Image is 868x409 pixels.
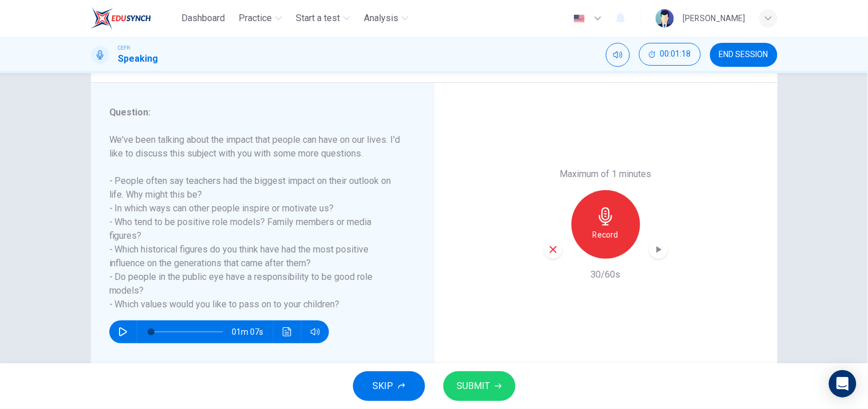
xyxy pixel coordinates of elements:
[239,11,272,25] span: Practice
[91,7,177,30] a: EduSynch logo
[572,14,586,23] img: en
[91,7,151,30] img: EduSynch logo
[278,320,296,343] button: Click to see the audio transcription
[560,167,652,181] h6: Maximum of 1 minutes
[181,11,225,25] span: Dashboard
[359,8,413,29] button: Analysis
[373,378,394,394] span: SKIP
[364,11,398,25] span: Analysis
[710,43,778,67] button: END SESSION
[457,378,490,394] span: SUBMIT
[118,44,130,52] span: CEFR
[109,133,402,311] h6: We've been talking about the impact that people can have on our lives. I'd like to discuss this s...
[639,43,701,67] div: Hide
[829,370,857,398] div: Open Intercom Messenger
[118,52,158,66] h1: Speaking
[291,8,355,29] button: Start a test
[719,50,768,59] span: END SESSION
[177,8,229,29] button: Dashboard
[606,43,630,67] div: Mute
[232,320,273,343] span: 01m 07s
[593,228,619,242] h6: Record
[591,268,621,282] h6: 30/60s
[443,371,516,401] button: SUBMIT
[656,9,674,27] img: Profile picture
[234,8,287,29] button: Practice
[572,190,640,259] button: Record
[683,11,746,25] div: [PERSON_NAME]
[109,106,402,119] h6: Question :
[660,50,691,59] span: 00:01:18
[353,371,425,401] button: SKIP
[639,43,701,66] button: 00:01:18
[296,11,340,25] span: Start a test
